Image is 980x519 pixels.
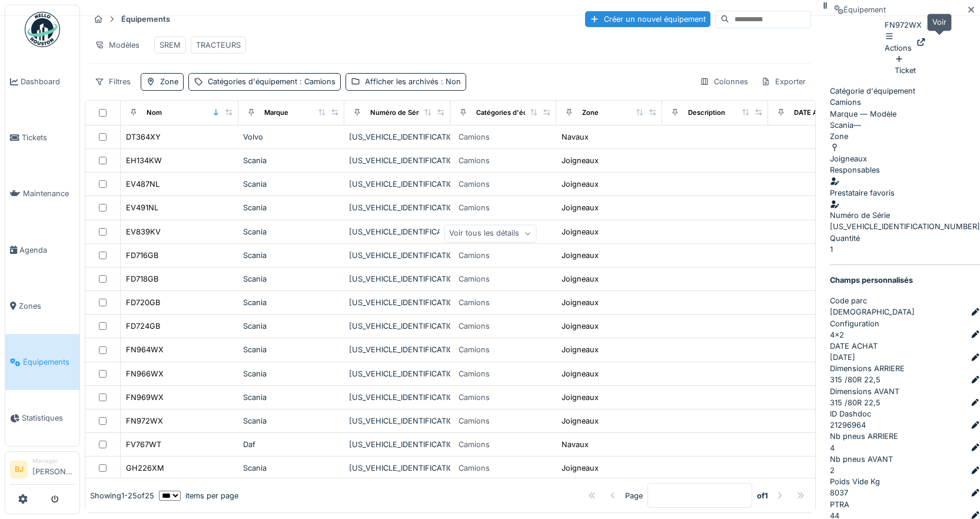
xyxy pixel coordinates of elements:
div: [US_VEHICLE_IDENTIFICATION_NUMBER] [349,250,446,261]
div: [US_VEHICLE_IDENTIFICATION_NUMBER] [349,320,446,332]
div: 8037 [830,487,848,498]
div: Camions [459,155,490,166]
div: Joigneaux [562,415,599,427]
span: Zones [19,300,75,312]
div: [US_VEHICLE_IDENTIFICATION_NUMBER] [349,462,446,474]
div: Joigneaux [562,226,599,237]
strong: of 1 [757,490,768,501]
a: Statistiques [5,390,79,446]
div: 2 [830,465,835,476]
div: ID Dashdoc [830,408,980,419]
div: Camions [830,85,980,108]
div: [DATE] [830,352,855,363]
div: EV491NL [126,202,158,213]
div: Volvo [243,131,340,143]
div: Dimensions ARRIERE [830,363,980,374]
span: Équipements [23,356,75,368]
div: Scania [243,273,340,285]
div: Camions [459,439,490,450]
div: [US_VEHICLE_IDENTIFICATION_NUMBER] [349,178,446,190]
div: [US_VEHICLE_IDENTIFICATION_NUMBER] [349,392,446,403]
a: Zones [5,278,79,334]
div: [US_VEHICLE_IDENTIFICATION_NUMBER] [349,226,446,237]
div: [US_VEHICLE_IDENTIFICATION_NUMBER] [349,202,446,213]
div: Scania [243,320,340,332]
div: [US_VEHICLE_IDENTIFICATION_NUMBER] [349,439,446,450]
a: Tickets [5,110,79,166]
div: Scania [243,368,340,379]
div: Nb pneus AVANT [830,454,980,465]
a: Dashboard [5,54,79,110]
div: Navaux [562,439,589,450]
div: Camions [459,320,490,332]
div: 4 [830,442,835,454]
div: Navaux [562,131,589,143]
div: Camions [459,131,490,143]
div: Voir tous les détails [444,225,536,242]
div: SREM [160,39,181,51]
div: Marque — Modèle [830,108,980,120]
div: Scania [243,178,340,190]
div: DT364XY [126,131,161,143]
div: Camions [459,368,490,379]
div: FN966WX [126,368,164,379]
div: Joigneaux [562,250,599,261]
div: Marque [264,108,288,118]
div: 315 /80R 22,5 [830,374,881,385]
div: FN972WX [885,19,926,54]
div: [US_VEHICLE_IDENTIFICATION_NUMBER] [349,415,446,427]
div: Exporter [756,73,811,90]
div: Poids Vide Kg [830,476,980,487]
span: : Non [438,77,461,86]
div: Filtres [89,73,136,90]
span: Statistiques [22,412,75,424]
div: Scania [243,297,340,308]
div: Zone [160,76,178,87]
div: Camions [459,344,490,355]
div: Voir [927,14,952,31]
div: [US_VEHICLE_IDENTIFICATION_NUMBER] [349,131,446,143]
div: Colonnes [695,73,753,90]
span: Agenda [19,244,75,256]
div: Scania [243,415,340,427]
div: Numéro de Série [370,108,424,118]
div: Joigneaux [562,320,599,332]
div: Zone [830,131,980,142]
div: Nb pneus ARRIERE [830,431,980,442]
div: Nom [147,108,162,118]
li: BJ [10,461,28,478]
div: Dimensions AVANT [830,386,980,397]
div: Catégorie d'équipement [830,85,980,97]
div: Description [688,108,725,118]
div: Joigneaux [562,155,599,166]
div: Camions [459,273,490,285]
div: DATE ACHAT [794,108,835,118]
div: [US_VEHICLE_IDENTIFICATION_NUMBER] [830,210,980,232]
div: Scania [243,202,340,213]
div: Camions [459,202,490,213]
div: Scania [243,462,340,474]
div: Responsables [830,164,980,176]
div: Joigneaux [562,273,599,285]
div: Équipement [843,4,886,15]
div: Camions [459,462,490,474]
div: FV767WT [126,439,161,450]
div: Joigneaux [562,202,599,213]
div: Afficher les archivés [365,76,461,87]
a: Agenda [5,222,79,278]
div: FD718GB [126,273,158,285]
div: Scania [243,250,340,261]
div: Numéro de Série [830,210,980,221]
div: 1 [830,233,980,255]
div: Catégories d'équipement [208,76,335,87]
a: BJ Manager[PERSON_NAME] [10,457,75,485]
span: : Camions [297,77,335,86]
div: 4x2 [830,329,844,341]
div: TRACTEURS [196,39,241,51]
div: Scania [243,392,340,403]
div: [US_VEHICLE_IDENTIFICATION_NUMBER] [349,155,446,166]
div: Showing 1 - 25 of 25 [90,490,154,501]
a: Équipements [5,334,79,390]
div: Manager [32,457,75,465]
div: FN969WX [126,392,164,403]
